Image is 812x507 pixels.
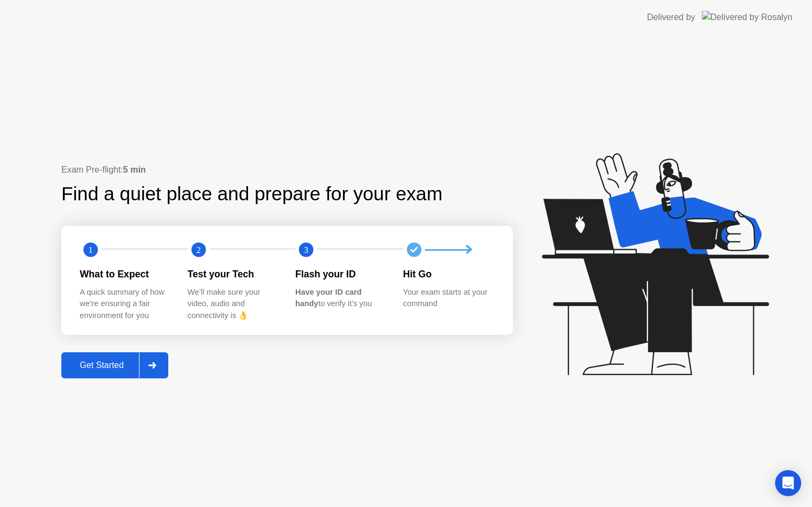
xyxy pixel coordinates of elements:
[61,163,513,176] div: Exam Pre-flight:
[196,245,200,255] text: 2
[295,287,386,310] div: to verify it’s you
[647,11,695,24] div: Delivered by
[403,287,494,310] div: Your exam starts at your command
[295,288,361,308] b: Have your ID card handy
[80,267,170,281] div: What to Expect
[61,180,444,208] div: Find a quiet place and prepare for your exam
[403,267,494,281] div: Hit Go
[123,165,146,174] b: 5 min
[188,287,278,322] div: We’ll make sure your video, audio and connectivity is 👌
[61,352,168,378] button: Get Started
[80,287,170,322] div: A quick summary of how we’re ensuring a fair environment for you
[188,267,278,281] div: Test your Tech
[702,11,792,23] img: Delivered by Rosalyn
[88,245,93,255] text: 1
[295,267,386,281] div: Flash your ID
[775,470,801,496] div: Open Intercom Messenger
[65,360,139,370] div: Get Started
[304,245,308,255] text: 3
